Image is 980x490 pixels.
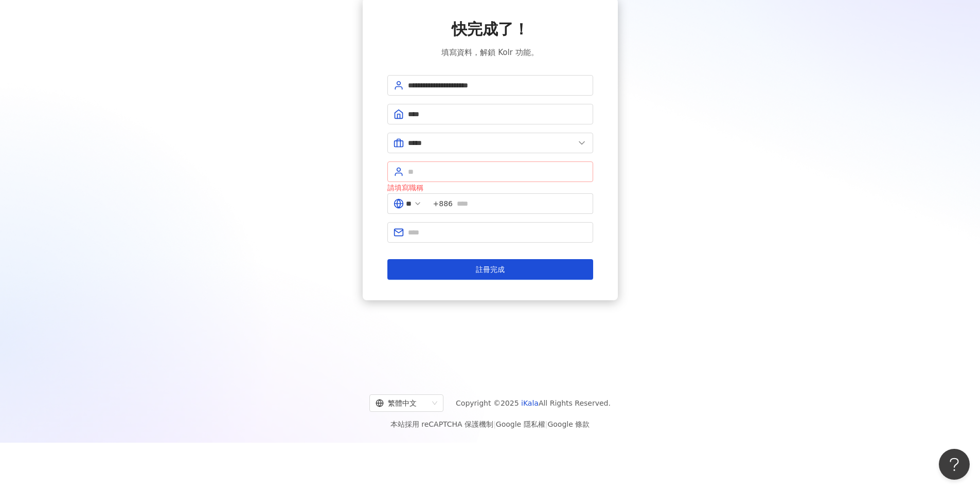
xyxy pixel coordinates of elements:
span: | [493,420,496,428]
button: 註冊完成 [387,259,593,280]
iframe: Help Scout Beacon - Open [939,449,970,480]
div: 請填寫職稱 [387,182,593,193]
a: Google 隱私權 [496,420,545,428]
span: 填寫資料，解鎖 Kolr 功能。 [441,46,538,59]
span: 本站採用 reCAPTCHA 保護機制 [390,418,590,430]
div: 繁體中文 [376,395,428,411]
span: Copyright © 2025 All Rights Reserved. [456,397,611,409]
span: +886 [433,198,453,209]
a: iKala [521,399,539,407]
span: | [545,420,548,428]
span: 註冊完成 [476,265,505,274]
a: Google 條款 [547,420,590,428]
span: 快完成了！ [452,19,529,40]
